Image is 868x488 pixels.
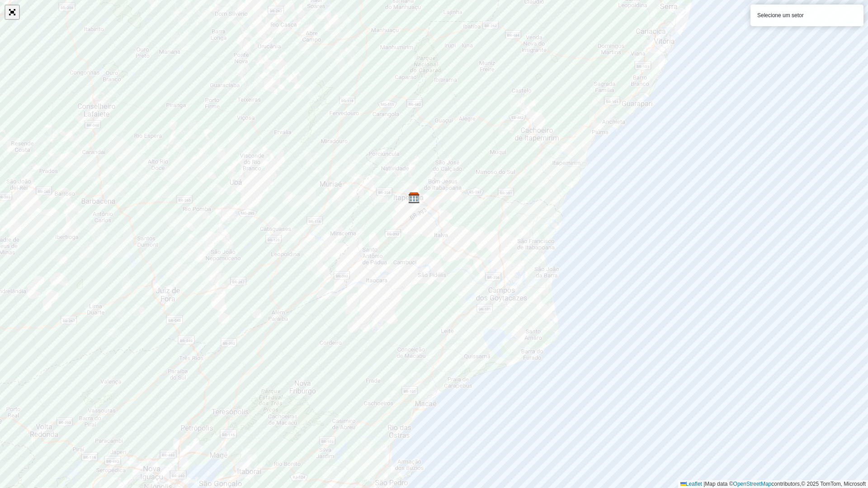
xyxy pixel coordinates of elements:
[750,5,863,26] div: Selecione um setor
[680,481,702,487] a: Leaflet
[678,480,868,488] div: Map data © contributors,© 2025 TomTom, Microsoft
[733,481,772,487] a: OpenStreetMap
[703,481,705,487] span: |
[5,5,19,19] a: Abrir mapa em tela cheia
